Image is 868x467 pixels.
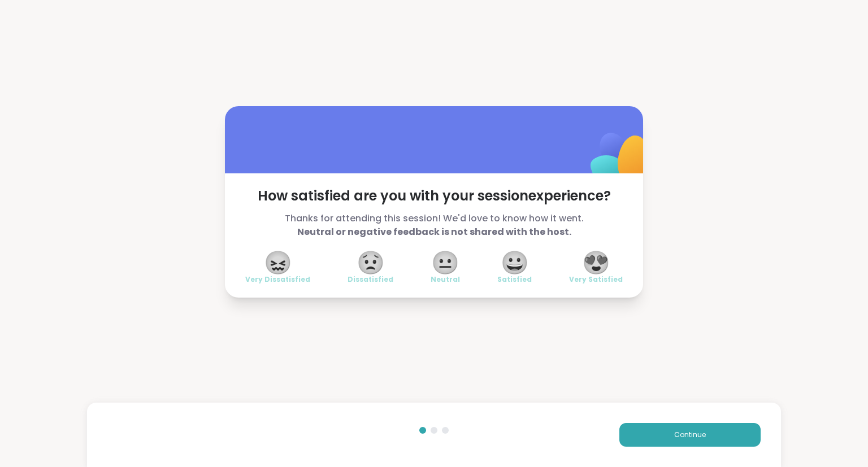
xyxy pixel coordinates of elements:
span: 😐 [431,252,459,273]
img: ShareWell Logomark [564,103,676,216]
button: Continue [619,423,761,447]
span: Very Dissatisfied [245,275,310,284]
span: 😟 [357,252,385,273]
span: Continue [674,430,706,440]
span: Very Satisfied [569,275,623,284]
span: Neutral [431,275,460,284]
span: 😖 [264,252,292,273]
span: 😍 [582,252,610,273]
span: Satisfied [497,275,532,284]
b: Neutral or negative feedback is not shared with the host. [297,225,571,238]
span: Thanks for attending this session! We'd love to know how it went. [245,212,623,239]
span: Dissatisfied [348,275,393,284]
span: 😀 [501,252,529,273]
span: How satisfied are you with your session experience? [245,187,623,205]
